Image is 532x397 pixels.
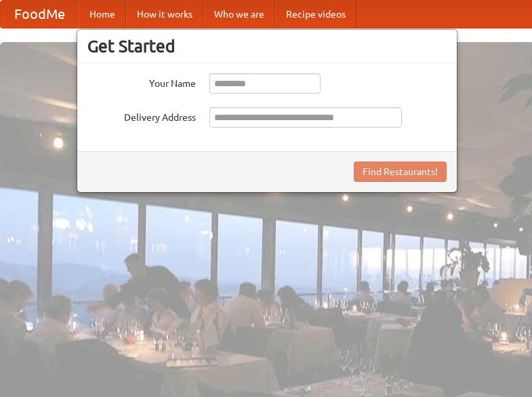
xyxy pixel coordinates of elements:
[126,1,203,28] a: How it works
[1,1,79,28] a: FoodMe
[203,1,275,28] a: Who we are
[275,1,356,28] a: Recipe videos
[87,107,196,124] label: Delivery Address
[79,1,126,28] a: Home
[354,162,447,182] button: Find Restaurants!
[87,36,447,56] h3: Get Started
[87,73,196,90] label: Your Name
